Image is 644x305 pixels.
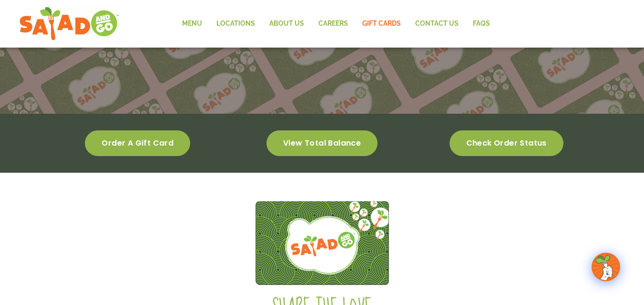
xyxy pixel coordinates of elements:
[19,5,120,43] img: new-SAG-logo-768×292
[262,13,311,35] a: About Us
[102,140,174,147] span: Order a gift card
[85,130,190,156] a: Order a gift card
[408,13,466,35] a: Contact Us
[209,13,262,35] a: Locations
[266,130,378,156] a: View total balance
[311,13,355,35] a: Careers
[593,254,619,280] img: wpChatIcon
[450,130,563,156] a: Check order status
[355,13,408,35] a: GIFT CARDS
[175,13,497,35] nav: Menu
[466,13,497,35] a: FAQs
[175,13,209,35] a: Menu
[466,140,547,147] span: Check order status
[283,140,361,147] span: View total balance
